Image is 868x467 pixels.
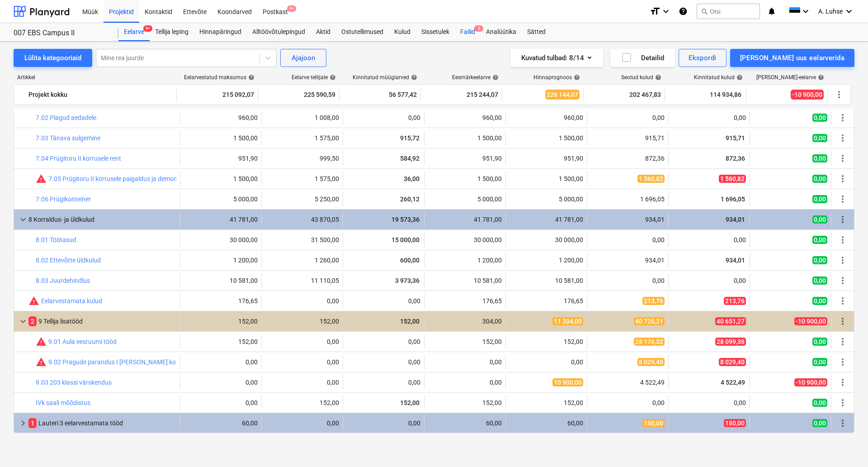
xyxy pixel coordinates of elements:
[353,74,417,81] div: Kinnitatud müügiarved
[591,236,665,243] div: 0,00
[343,87,417,102] div: 56 577,42
[28,212,176,227] div: 8 Korraldus- ja üldkulud
[265,338,339,345] div: 0,00
[184,195,258,203] div: 5 000,00
[709,90,742,99] span: 114 934,86
[509,338,583,345] div: 152,00
[347,358,420,366] div: 0,00
[48,338,117,345] a: 9.01 Aula eesruumi tööd
[509,358,583,366] div: 0,00
[812,399,827,407] span: 0,00
[812,134,827,142] span: 0,00
[837,133,848,143] span: Rohkem tegevusi
[265,175,339,182] div: 1 575,00
[719,175,746,183] span: 1 560,82
[265,155,339,162] div: 999,50
[428,297,502,305] div: 176,65
[399,195,420,203] span: 260,12
[642,297,665,305] span: 213,76
[679,6,688,17] i: Abikeskus
[610,49,675,67] button: Detailid
[701,8,708,15] span: search
[672,399,746,406] div: 0,00
[36,277,90,284] a: 8.03 Juurdehindlus
[143,25,152,32] span: 9+
[184,236,258,243] div: 30 000,00
[416,23,455,41] a: Sissetulek
[389,23,416,41] div: Kulud
[591,399,665,406] div: 0,00
[591,134,665,142] div: 915,71
[184,379,258,386] div: 0,00
[36,336,47,347] span: Seotud kulud ületavad prognoosi
[184,399,258,406] div: 0,00
[28,295,39,306] span: Seotud kulud ületavad prognoosi
[724,419,746,427] span: 180,00
[184,134,258,142] div: 1 500,00
[265,236,339,243] div: 31 500,00
[823,424,868,467] div: Vestlusvidin
[591,216,665,223] div: 934,01
[812,256,827,264] span: 0,00
[247,23,311,41] a: Alltöövõtulepingud
[642,419,665,427] span: 180,00
[150,23,194,41] div: Tellija leping
[812,297,827,305] span: 0,00
[837,194,848,205] span: Rohkem tegevusi
[715,338,746,346] span: 28 099,38
[14,29,108,38] div: 007 EBS Campus II
[509,195,583,203] div: 5 000,00
[509,114,583,121] div: 960,00
[184,297,258,305] div: 176,65
[347,419,420,427] div: 0,00
[336,23,389,41] a: Ostutellimused
[672,236,746,243] div: 0,00
[425,87,498,102] div: 215 244,07
[837,255,848,266] span: Rohkem tegevusi
[812,154,827,162] span: 0,00
[591,114,665,121] div: 0,00
[533,74,580,81] div: Hinnaprognoos
[725,155,746,162] span: 872,36
[522,23,551,41] a: Sätted
[812,175,827,183] span: 0,00
[403,175,420,182] span: 36,00
[735,74,743,81] span: help
[48,175,189,182] a: 7.05 Prügitoru II korrusele paigaldus ja demontaaž
[28,416,176,430] div: Lauteri 3 eelarvestamata tööd
[409,74,417,81] span: help
[428,134,502,142] div: 1 500,00
[491,74,499,81] span: help
[311,23,336,41] div: Aktid
[262,87,335,102] div: 225 590,59
[837,173,848,184] span: Rohkem tegevusi
[428,236,502,243] div: 30 000,00
[428,216,502,223] div: 41 781,00
[24,52,81,64] div: Lülita kategooriaid
[637,175,665,183] span: 1 560,82
[509,216,583,223] div: 41 781,00
[591,257,665,264] div: 934,01
[184,155,258,162] div: 951,90
[28,316,37,326] span: 2
[509,134,583,142] div: 1 500,00
[265,358,339,366] div: 0,00
[428,338,502,345] div: 152,00
[391,216,420,223] span: 19 573,36
[428,379,502,386] div: 0,00
[653,74,661,81] span: help
[184,419,258,427] div: 60,00
[28,314,176,329] div: 9 Tellija lisatööd
[509,419,583,427] div: 60,00
[812,114,827,122] span: 0,00
[265,318,339,325] div: 152,00
[730,49,854,67] button: [PERSON_NAME] uus eelarverida
[36,257,101,264] a: 8.02 Ettevõtte üldkulud
[428,114,502,121] div: 960,00
[689,52,716,64] div: Ekspordi
[18,418,28,429] span: keyboard_arrow_right
[347,297,420,305] div: 0,00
